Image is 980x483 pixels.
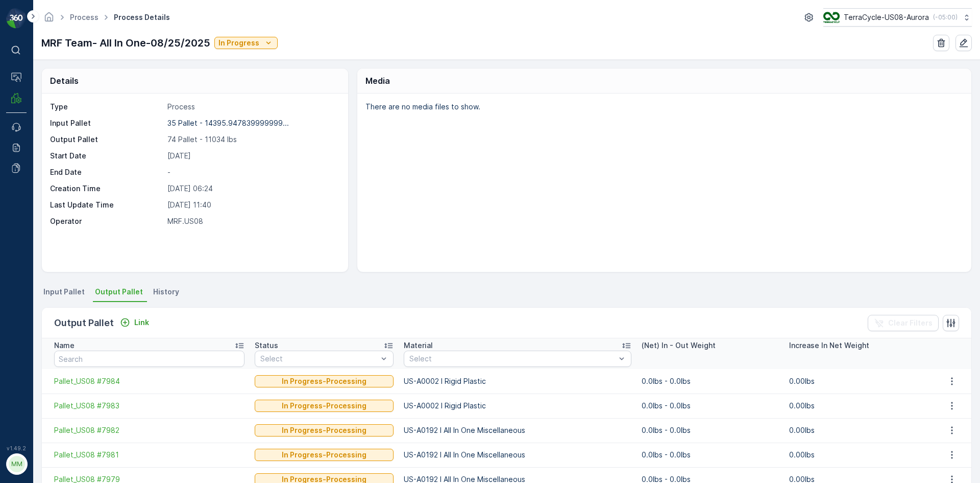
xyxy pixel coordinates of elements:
p: Start Date [50,151,163,161]
p: Output Pallet [50,134,163,145]
p: MRF Team- All In One-08/25/2025 [41,35,210,51]
p: In Progress-Processing [282,425,366,435]
p: Select [409,354,616,364]
td: US-A0192 I All In One Miscellaneous [399,443,636,467]
p: 74 Pallet - 11034 lbs [167,134,337,145]
button: In Progress [214,37,278,49]
p: Media [365,75,390,87]
button: In Progress-Processing [255,400,394,412]
p: Creation Time [50,183,163,194]
a: Pallet_US08 #7984 [54,376,244,386]
td: 0.00lbs [784,443,932,467]
span: Input Pallet [43,287,85,297]
td: 0.0lbs - 0.0lbs [636,443,784,467]
button: MM [6,453,27,475]
button: Clear Filters [868,315,939,331]
button: Link [116,316,153,329]
p: - [167,167,337,177]
td: 0.0lbs - 0.0lbs [636,418,784,443]
input: Search [54,351,244,367]
p: In Progress-Processing [282,401,366,411]
button: In Progress-Processing [255,424,394,436]
td: 0.0lbs - 0.0lbs [636,394,784,418]
p: Details [50,75,79,87]
span: Process Details [112,12,172,22]
p: Material [404,340,433,351]
a: Homepage [43,15,55,24]
p: [DATE] 06:24 [167,183,337,194]
a: Process [70,13,99,21]
img: logo [6,8,27,29]
img: image_ci7OI47.png [823,12,840,23]
td: 0.00lbs [784,394,932,418]
p: 35 Pallet - 14395.947839999999... [167,119,289,127]
p: Clear Filters [888,318,933,328]
td: US-A0192 I All In One Miscellaneous [399,418,636,443]
td: US-A0002 I Rigid Plastic [399,369,636,394]
a: Pallet_US08 #7982 [54,425,244,435]
span: Output Pallet [95,287,143,297]
p: [DATE] 11:40 [167,200,337,210]
td: 0.0lbs - 0.0lbs [636,369,784,394]
a: Pallet_US08 #7981 [54,450,244,460]
p: MRF.US08 [167,216,337,226]
p: In Progress-Processing [282,450,366,460]
p: Process [167,102,337,112]
td: US-A0002 I Rigid Plastic [399,394,636,418]
p: In Progress-Processing [282,376,366,386]
div: MM [9,456,25,472]
p: Status [255,340,278,351]
span: v 1.49.2 [6,445,27,451]
td: 0.00lbs [784,369,932,394]
p: Operator [50,216,163,226]
p: [DATE] [167,151,337,161]
p: Input Pallet [50,118,163,128]
p: End Date [50,167,163,177]
a: Pallet_US08 #7983 [54,401,244,411]
p: Type [50,102,163,112]
p: (Net) In - Out Weight [642,340,716,351]
p: Select [260,354,378,364]
span: History [153,287,179,297]
button: In Progress-Processing [255,375,394,387]
p: In Progress [218,38,259,48]
p: Name [54,340,75,351]
p: Last Update Time [50,200,163,210]
button: In Progress-Processing [255,449,394,461]
p: There are no media files to show. [365,102,961,112]
button: TerraCycle-US08-Aurora(-05:00) [823,8,972,27]
p: TerraCycle-US08-Aurora [844,12,929,22]
p: ( -05:00 ) [933,13,958,21]
p: Increase In Net Weight [789,340,869,351]
p: Link [134,317,149,328]
td: 0.00lbs [784,418,932,443]
p: Output Pallet [54,316,114,330]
